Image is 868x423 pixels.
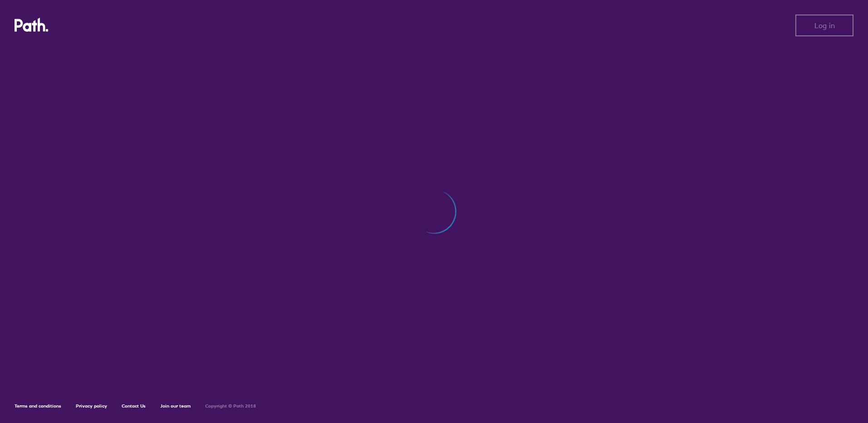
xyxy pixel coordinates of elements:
[160,403,191,409] a: Join our team
[205,403,256,409] h6: Copyright © Path 2018
[15,403,61,409] a: Terms and conditions
[76,403,107,409] a: Privacy policy
[814,21,835,30] span: Log in
[795,15,853,36] button: Log in
[122,403,146,409] a: Contact Us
